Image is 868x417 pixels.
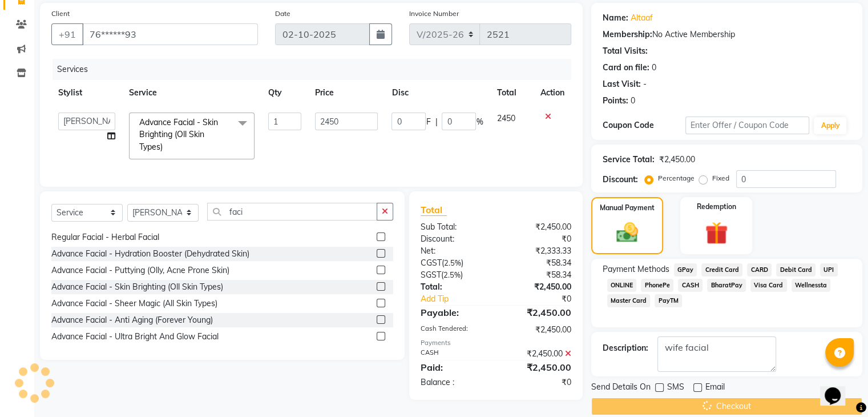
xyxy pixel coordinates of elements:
label: Fixed [712,173,729,183]
label: Date [275,9,290,19]
div: ( ) [412,257,496,269]
div: ₹0 [496,376,580,388]
button: Apply [814,117,846,134]
th: Disc [385,80,490,106]
span: Total [421,204,447,216]
div: Cash Tendered: [412,324,496,336]
div: Payable: [412,306,496,319]
div: Points: [603,95,628,107]
div: Card on file: [603,62,649,74]
label: Percentage [658,173,695,183]
span: Email [705,381,725,395]
input: Search or Scan [207,203,377,220]
div: Advance Facial - Anti Aging (Forever Young) [51,314,213,326]
img: _cash.svg [609,220,645,245]
iframe: chat widget [820,371,857,406]
div: Discount: [412,233,496,245]
div: Services [53,59,580,80]
div: ₹2,450.00 [659,154,695,166]
div: Advance Facial - Puttying (Olly, Acne Prone Skin) [51,264,229,276]
span: Payment Methods [603,263,669,275]
div: - [643,78,647,90]
img: _gift.svg [698,219,735,247]
div: 0 [652,62,656,74]
div: ₹0 [510,293,579,305]
div: ₹0 [496,233,580,245]
span: 2.5% [444,258,461,267]
label: Redemption [697,202,736,212]
span: 2.5% [443,270,461,279]
div: Name: [603,12,628,24]
span: Visa Card [750,279,787,292]
span: Advance Facial - Skin Brighting (Oll Skin Types) [139,117,218,152]
th: Service [122,80,261,106]
div: Net: [412,245,496,257]
div: ₹2,450.00 [496,348,580,360]
span: Wellnessta [792,279,831,292]
div: Advance Facial - Sheer Magic (All Skin Types) [51,298,217,310]
span: ONLINE [607,279,637,292]
div: ₹58.34 [496,257,580,269]
div: Regular Facial - Herbal Facial [51,231,159,243]
span: PayTM [655,294,682,307]
div: ₹2,333.33 [496,245,580,257]
div: ₹2,450.00 [496,360,580,374]
div: Total: [412,281,496,293]
th: Stylist [51,80,122,106]
span: Send Details On [591,381,651,395]
div: Paid: [412,360,496,374]
div: Advance Facial - Ultra Bright And Glow Facial [51,331,219,343]
span: % [476,116,483,128]
div: Advance Facial - Skin Brighting (Oll Skin Types) [51,281,223,293]
div: CASH [412,348,496,360]
span: CARD [747,263,772,276]
div: ₹2,450.00 [496,221,580,233]
span: F [426,116,430,128]
div: Total Visits: [603,45,648,57]
div: Balance : [412,376,496,388]
span: BharatPay [707,279,746,292]
th: Action [534,80,571,106]
input: Enter Offer / Coupon Code [685,117,810,134]
label: Client [51,9,70,19]
div: Membership: [603,29,652,41]
span: SMS [667,381,684,395]
span: SGST [421,270,441,280]
div: No Active Membership [603,29,851,41]
span: | [435,116,437,128]
span: GPay [674,263,697,276]
input: Search by Name/Mobile/Email/Code [82,23,258,45]
div: Description: [603,342,648,354]
th: Total [490,80,533,106]
span: Master Card [607,294,651,307]
label: Invoice Number [409,9,459,19]
div: ₹2,450.00 [496,306,580,319]
a: Altaaf [631,12,653,24]
span: PhonePe [641,279,673,292]
span: UPI [820,263,838,276]
th: Qty [261,80,308,106]
th: Price [308,80,385,106]
span: CGST [421,258,442,268]
span: Debit Card [776,263,815,276]
div: Coupon Code [603,119,685,131]
button: +91 [51,23,83,45]
div: ( ) [412,269,496,281]
span: CASH [678,279,703,292]
div: Sub Total: [412,221,496,233]
div: ₹58.34 [496,269,580,281]
div: Payments [421,338,571,348]
div: Discount: [603,174,638,186]
label: Manual Payment [600,203,655,213]
div: Last Visit: [603,78,641,90]
div: Advance Facial - Hydration Booster (Dehydrated Skin) [51,248,249,260]
div: ₹2,450.00 [496,324,580,336]
div: ₹2,450.00 [496,281,580,293]
div: 0 [631,95,635,107]
a: x [163,142,168,152]
div: Service Total: [603,154,655,166]
a: Add Tip [412,293,510,305]
span: 2450 [496,113,515,123]
span: Credit Card [701,263,742,276]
